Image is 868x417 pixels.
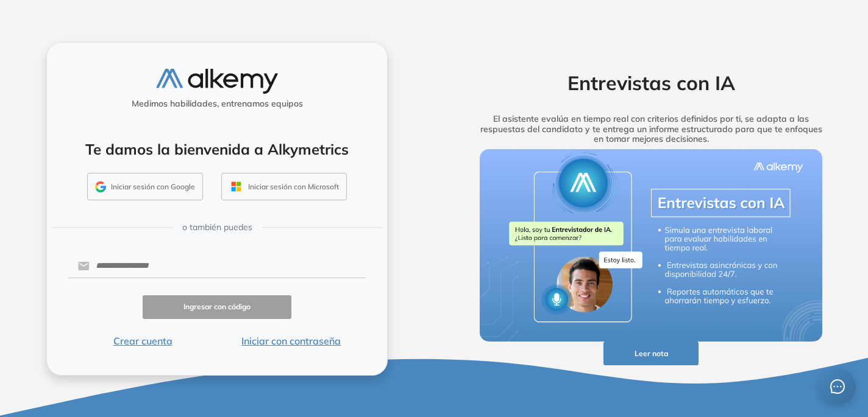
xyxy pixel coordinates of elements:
h5: Medimos habilidades, entrenamos equipos [52,99,382,109]
span: message [830,379,845,394]
h2: Entrevistas con IA [461,71,841,94]
img: img-more-info [480,149,822,342]
button: Iniciar con contraseña [217,334,366,348]
span: o también puedes [182,221,252,234]
img: OUTLOOK_ICON [229,180,243,194]
button: Iniciar sesión con Microsoft [221,173,347,201]
h4: Te damos la bienvenida a Alkymetrics [63,141,371,158]
img: GMAIL_ICON [95,181,106,192]
button: Crear cuenta [68,334,217,348]
button: Iniciar sesión con Google [87,173,203,201]
button: Ingresar con código [143,295,291,319]
h5: El asistente evalúa en tiempo real con criterios definidos por ti, se adapta a las respuestas del... [461,114,841,144]
button: Leer nota [603,342,699,365]
img: logo-alkemy [156,69,278,94]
